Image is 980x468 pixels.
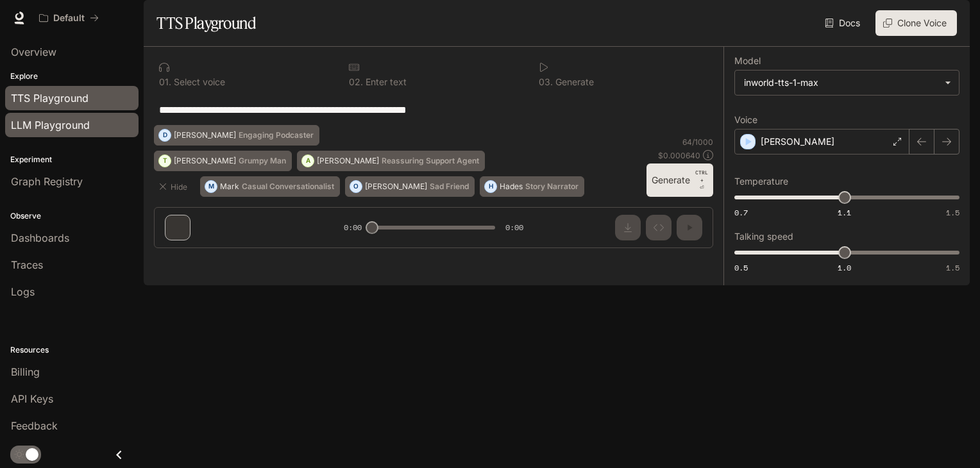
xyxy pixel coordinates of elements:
[744,76,938,89] div: inworld-tts-1-max
[345,176,475,197] button: O[PERSON_NAME]Sad Friend
[539,78,553,87] p: 0 3 .
[695,169,708,192] p: ⏎
[154,176,195,197] button: Hide
[33,5,105,31] button: All workspaces
[734,232,793,241] p: Talking speed
[838,207,851,218] span: 1.1
[500,183,523,190] p: Hades
[735,71,959,95] div: inworld-tts-1-max
[365,183,427,190] p: [PERSON_NAME]
[946,207,959,218] span: 1.5
[646,163,713,197] button: GenerateCTRL +⏎
[838,262,851,273] span: 1.0
[525,183,579,190] p: Story Narrator
[220,183,239,190] p: Mark
[239,131,314,139] p: Engaging Podcaster
[553,78,594,87] p: Generate
[174,157,236,165] p: [PERSON_NAME]
[734,56,761,65] p: Model
[317,157,379,165] p: [PERSON_NAME]
[480,176,584,197] button: HHadesStory Narrator
[171,78,225,87] p: Select voice
[349,78,363,87] p: 0 2 .
[200,176,340,197] button: MMarkCasual Conversationalist
[350,176,362,197] div: O
[658,150,700,161] p: $ 0.000640
[159,78,171,87] p: 0 1 .
[485,176,496,197] div: H
[382,157,479,165] p: Reassuring Support Agent
[154,151,292,171] button: T[PERSON_NAME]Grumpy Man
[159,151,171,171] div: T
[430,183,469,190] p: Sad Friend
[761,135,834,148] p: [PERSON_NAME]
[205,176,217,197] div: M
[53,13,85,24] p: Default
[734,115,757,124] p: Voice
[682,137,713,147] p: 64 / 1000
[734,177,788,186] p: Temperature
[734,207,748,218] span: 0.7
[734,262,748,273] span: 0.5
[159,125,171,146] div: D
[154,125,319,146] button: D[PERSON_NAME]Engaging Podcaster
[875,10,957,36] button: Clone Voice
[363,78,407,87] p: Enter text
[946,262,959,273] span: 1.5
[822,10,865,36] a: Docs
[242,183,334,190] p: Casual Conversationalist
[174,131,236,139] p: [PERSON_NAME]
[239,157,286,165] p: Grumpy Man
[695,169,708,184] p: CTRL +
[302,151,314,171] div: A
[156,10,256,36] h1: TTS Playground
[297,151,485,171] button: A[PERSON_NAME]Reassuring Support Agent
